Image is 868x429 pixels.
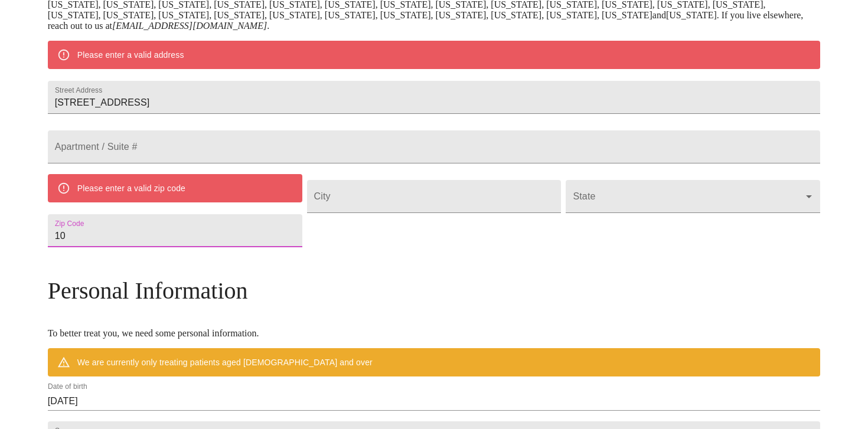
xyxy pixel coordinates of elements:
h3: Personal Information [48,277,821,304]
div: Please enter a valid address [77,44,184,66]
p: To better treat you, we need some personal information. [48,328,821,339]
em: [EMAIL_ADDRESS][DOMAIN_NAME] [112,21,267,31]
label: Date of birth [48,384,87,391]
div: Please enter a valid zip code [77,178,185,199]
div: ​ [566,180,820,213]
div: We are currently only treating patients aged [DEMOGRAPHIC_DATA] and over [77,352,373,373]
